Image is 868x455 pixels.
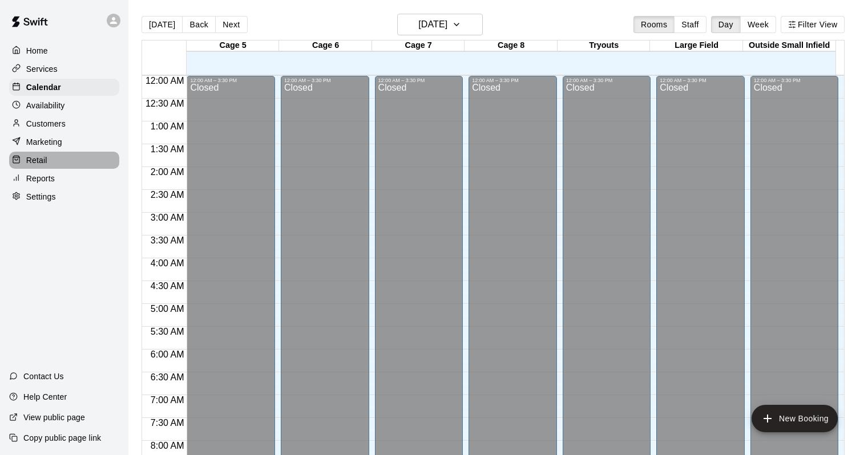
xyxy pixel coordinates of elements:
button: Rooms [633,16,675,33]
p: Contact Us [23,371,64,382]
div: 12:00 AM – 3:30 PM [472,78,554,83]
span: 1:00 AM [148,121,187,131]
p: Help Center [23,391,67,403]
a: Marketing [9,133,119,151]
span: 2:00 AM [148,167,187,177]
button: Back [182,16,216,33]
a: Settings [9,188,119,205]
p: Settings [26,191,56,202]
div: 12:00 AM – 3:30 PM [284,78,366,83]
p: Customers [26,118,66,129]
div: 12:00 AM – 3:30 PM [566,78,648,83]
div: 12:00 AM – 3:30 PM [190,78,272,83]
a: Retail [9,152,119,169]
p: Calendar [26,82,61,93]
div: Tryouts [558,40,651,51]
div: 12:00 AM – 3:30 PM [660,78,741,83]
p: Services [26,63,58,75]
a: Availability [9,97,119,114]
p: Retail [26,155,47,166]
h6: [DATE] [418,17,447,32]
span: 1:30 AM [148,144,187,154]
a: Reports [9,170,119,187]
div: Cage 7 [372,40,465,51]
div: 12:00 AM – 3:30 PM [754,78,835,83]
button: add [752,405,838,432]
button: Day [711,16,741,33]
p: Home [26,45,48,56]
span: 12:00 AM [143,76,187,86]
span: 6:30 AM [148,372,187,382]
span: 2:30 AM [148,190,187,200]
button: Week [740,16,776,33]
span: 4:30 AM [148,281,187,291]
a: Customers [9,115,119,132]
span: 12:30 AM [143,99,187,108]
p: Reports [26,173,55,184]
span: 5:00 AM [148,304,187,314]
span: 3:30 AM [148,235,187,245]
span: 4:00 AM [148,258,187,268]
div: Outside Small Infield [743,40,836,51]
p: Marketing [26,136,62,148]
div: Cage 8 [465,40,558,51]
span: 3:00 AM [148,213,187,222]
button: [DATE] [397,14,483,35]
span: 7:00 AM [148,395,187,405]
p: View public page [23,412,85,423]
a: Services [9,60,119,78]
span: 8:00 AM [148,441,187,450]
span: 5:30 AM [148,327,187,336]
div: Cage 6 [279,40,372,51]
span: 7:30 AM [148,418,187,428]
div: Cage 5 [187,40,280,51]
span: 6:00 AM [148,350,187,359]
button: Staff [674,16,706,33]
p: Availability [26,100,65,111]
p: Copy public page link [23,432,101,444]
button: Filter View [781,16,845,33]
a: Calendar [9,79,119,96]
div: 12:00 AM – 3:30 PM [378,78,460,83]
a: Home [9,42,119,59]
button: [DATE] [142,16,183,33]
div: Large Field [650,40,743,51]
button: Next [215,16,247,33]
